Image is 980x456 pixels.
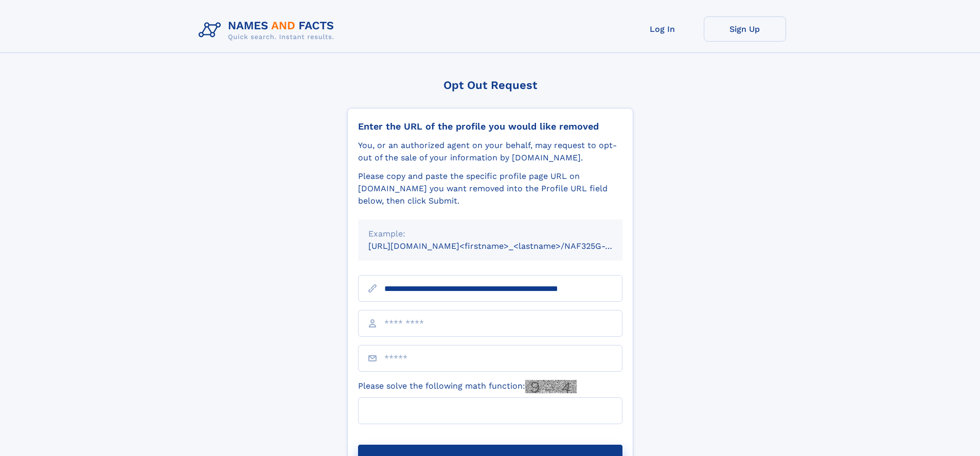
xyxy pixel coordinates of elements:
div: You, or an authorized agent on your behalf, may request to opt-out of the sale of your informatio... [358,139,622,164]
a: Log In [621,16,704,42]
small: [URL][DOMAIN_NAME]<firstname>_<lastname>/NAF325G-xxxxxxxx [368,241,642,251]
img: Logo Names and Facts [194,16,343,44]
div: Example: [368,228,612,240]
div: Please copy and paste the specific profile page URL on [DOMAIN_NAME] you want removed into the Pr... [358,170,622,207]
div: Opt Out Request [347,79,633,92]
a: Sign Up [704,16,786,42]
div: Enter the URL of the profile you would like removed [358,121,622,132]
label: Please solve the following math function: [358,380,577,393]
